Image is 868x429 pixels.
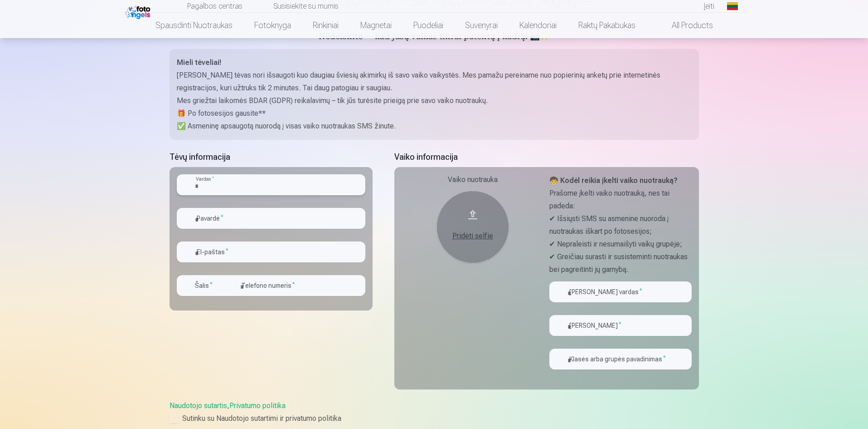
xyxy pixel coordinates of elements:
[454,13,509,38] a: Suvenyrai
[243,13,302,38] a: Fotoknyga
[549,187,692,212] p: Prašome įkelti vaiko nuotrauką, nes tai padeda:
[402,174,544,185] div: Vaiko nuotrauka
[549,251,692,276] p: ✔ Greičiau surasti ir susisteminti nuotraukas bei pagreitinti jų gamybą.
[170,151,373,163] h5: Tėvų informacija
[191,281,216,290] label: Šalis
[394,151,699,163] h5: Vaiko informacija
[549,212,692,238] p: ✔ Išsiųsti SMS su asmenine nuoroda į nuotraukas iškart po fotosesijos;
[549,238,692,251] p: ✔ Nepraleisti ir nesumaišyti vaikų grupėje;
[567,13,646,38] a: Raktų pakabukas
[177,107,692,120] p: 🎁 Po fotosesijos gausite**
[125,4,153,19] img: /fa2
[302,13,349,38] a: Rinkiniai
[145,13,243,38] a: Spausdinti nuotraukas
[177,120,692,133] p: ✅ Asmeninę apsaugotą nuorodą į visas vaiko nuotraukas SMS žinute.
[170,413,699,424] label: Sutinku su Naudotojo sutartimi ir privatumo politika
[646,13,724,38] a: All products
[446,231,500,242] div: Pridėti selfie
[170,401,227,410] a: Naudotojo sutartis
[177,58,221,67] strong: Mieli tėveliai!
[549,176,678,185] strong: 🧒 Kodėl reikia įkelti vaiko nuotrauką?
[509,13,567,38] a: Kalendoriai
[349,13,402,38] a: Magnetai
[177,275,236,296] button: Šalis*
[170,400,699,424] div: ,
[229,401,286,410] a: Privatumo politika
[402,13,454,38] a: Puodeliai
[177,94,692,107] p: Mes griežtai laikomės BDAR (GDPR) reikalavimų – tik jūs turėsite prieigą prie savo vaiko nuotraukų.
[436,191,509,263] button: Pridėti selfie
[177,69,692,94] p: [PERSON_NAME] tėvas nori išsaugoti kuo daugiau šviesių akimirkų iš savo vaiko vaikystės. Mes pama...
